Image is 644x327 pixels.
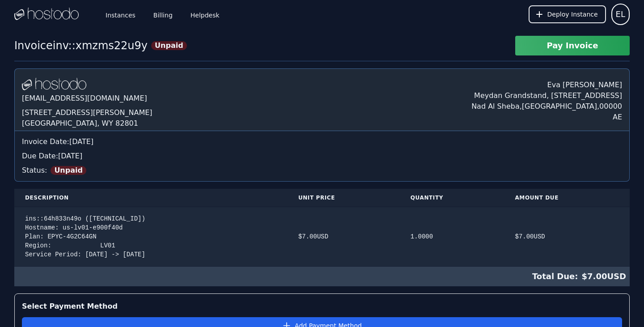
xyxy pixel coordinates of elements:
div: Eva [PERSON_NAME] [471,76,622,90]
div: $ 7.00 USD [515,232,619,241]
div: ins::64h833n49o ([TECHNICAL_ID]) Hostname: us-lv01-e900f40d Plan: EPYC-4G2C64GN Region: LV01 Serv... [25,214,277,259]
div: [EMAIL_ADDRESS][DOMAIN_NAME] [22,91,153,107]
th: Unit Price [288,189,400,207]
div: 1.0000 [411,232,494,241]
button: User menu [611,4,630,25]
th: Amount Due [504,189,630,207]
button: Pay Invoice [515,36,630,55]
div: Invoice inv::xmzms22u9y [14,38,148,53]
div: AE [471,112,622,123]
div: Due Date: [DATE] [22,151,622,161]
span: Unpaid [51,166,86,175]
div: Meydan Grandstand, [STREET_ADDRESS] [471,90,622,101]
span: Deploy Instance [547,10,598,19]
span: Total Due: [532,270,582,283]
div: Status: [22,161,622,176]
img: Logo [14,8,79,21]
button: Deploy Instance [529,5,606,23]
div: $ 7.00 USD [298,232,389,241]
div: Select Payment Method [22,301,622,312]
th: Description [14,189,288,207]
div: $ 7.00 USD [14,267,630,286]
img: Logo [22,78,86,91]
div: [STREET_ADDRESS][PERSON_NAME] [22,107,153,118]
th: Quantity [400,189,504,207]
span: Unpaid [151,41,187,50]
div: Nad Al Sheba , [GEOGRAPHIC_DATA] , 00000 [471,101,622,112]
span: EL [616,8,625,21]
div: [GEOGRAPHIC_DATA], WY 82801 [22,118,153,129]
div: Invoice Date: [DATE] [22,136,622,147]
